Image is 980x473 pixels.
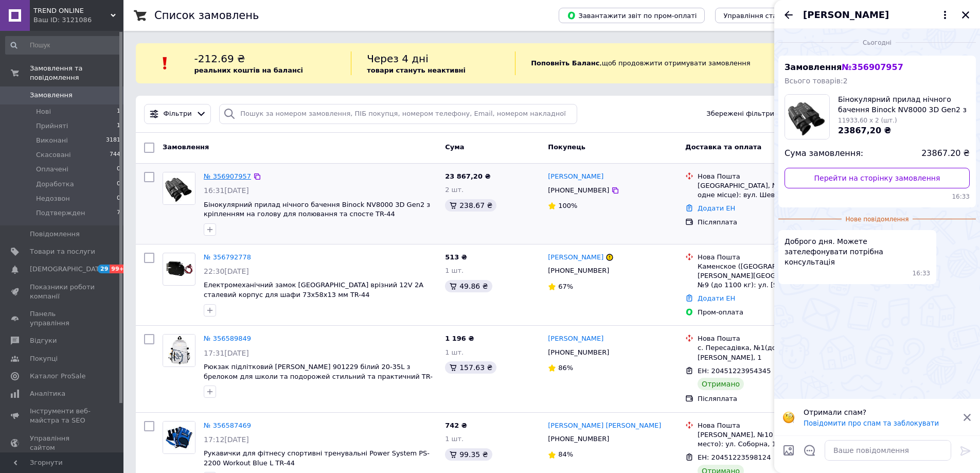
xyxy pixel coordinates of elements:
div: [PHONE_NUMBER] [546,184,611,197]
input: Пошук за номером замовлення, ПІБ покупця, номером телефону, Email, номером накладної [219,104,577,124]
button: Повідомити про спам та заблокувати [804,419,939,427]
span: 67% [558,283,573,290]
span: № 356907957 [842,62,903,72]
span: 16:33 12.08.2025 [785,192,970,201]
a: Електромеханічний замок [GEOGRAPHIC_DATA] врізний 12V 2A сталевий корпус для шафи 73x58x13 мм TR-44 [204,281,423,299]
div: [PERSON_NAME], №10 (до 30 кг на одно место): ул. Соборна, 1 [698,430,842,449]
div: 49.86 ₴ [445,280,492,292]
span: 23 867,20 ₴ [445,172,490,180]
div: 238.67 ₴ [445,199,496,212]
span: 0 [117,165,120,174]
div: Післяплата [698,218,842,227]
span: 2 шт. [445,186,464,194]
span: 1 шт. [445,435,464,443]
div: 157.63 ₴ [445,361,496,374]
span: 0 [117,194,120,203]
a: Фото товару [163,334,195,367]
span: 1 шт. [445,267,464,274]
span: Бінокулярний прилад нічного бачення Binock NV8000 3D Gen2 з кріпленням на голову для полювання та... [838,94,970,115]
span: 1 [117,107,120,116]
span: 1 [117,121,120,131]
span: 1 196 ₴ [445,335,474,342]
span: 3181 [106,136,120,145]
button: Відкрити шаблони відповідей [803,444,816,457]
img: :exclamation: [157,56,173,71]
img: Фото товару [163,335,195,366]
span: Доставка та оплата [685,143,761,151]
span: Виконані [36,136,68,145]
span: Недозвон [36,194,70,203]
span: Прийняті [36,121,68,131]
b: Поповніть Баланс [531,59,599,67]
span: Каталог ProSale [30,372,85,381]
span: 11933,60 x 2 (шт.) [838,117,897,124]
span: Замовлення [163,143,209,151]
button: Закрити [959,9,972,21]
div: , щоб продовжити отримувати замовлення [515,51,831,75]
span: Бінокулярний прилад нічного бачення Binock NV8000 3D Gen2 з кріпленням на голову для полювання та... [204,201,430,218]
span: ЕН: 20451223954345 [698,367,771,375]
div: Післяплата [698,394,842,404]
span: 16:33 12.08.2025 [913,269,931,278]
span: 16:31[DATE] [204,186,249,195]
span: Скасовані [36,150,71,160]
span: Всього товарів: 2 [785,77,848,85]
span: Повідомлення [30,230,80,239]
a: № 356792778 [204,253,251,261]
span: TREND ONLINE [33,6,111,15]
h1: Список замовлень [154,9,259,22]
img: Фото товару [163,172,195,204]
span: Через 4 дні [367,52,429,65]
span: Сьогодні [859,39,896,47]
span: 1 шт. [445,348,464,356]
span: Збережені фільтри: [706,109,776,119]
span: Cума [445,143,464,151]
span: Замовлення та повідомлення [30,64,123,82]
span: Управління статусами [723,12,802,20]
a: Перейти на сторінку замовлення [785,168,970,188]
img: :face_with_monocle: [782,411,795,424]
button: Управління статусами [715,8,810,23]
a: № 356587469 [204,422,251,429]
span: 744 [110,150,120,160]
span: Покупець [548,143,585,151]
a: [PERSON_NAME] [548,253,603,262]
div: Каменское ([GEOGRAPHIC_DATA], [PERSON_NAME][GEOGRAPHIC_DATA].), №9 (до 1100 кг): ул. [STREET_ADDR... [698,262,842,290]
div: Ваш ID: 3121086 [33,15,123,25]
span: Показники роботи компанії [30,283,95,301]
span: 99+ [110,265,127,273]
span: 86% [558,364,573,372]
span: Подтвержден [36,208,85,218]
a: Додати ЕН [698,204,735,212]
a: № 356907957 [204,172,251,180]
span: Товари та послуги [30,247,95,256]
span: 23867.20 ₴ [921,148,970,160]
a: Фото товару [163,253,195,286]
a: [PERSON_NAME] [548,334,603,344]
span: Рукавички для фітнесу спортивні тренувальні Power System PS-2200 Workout Blue L TR-44 [204,449,430,467]
span: 17:31[DATE] [204,349,249,357]
a: Фото товару [163,421,195,454]
button: Назад [782,9,795,21]
img: Фото товару [163,257,195,281]
div: 99.35 ₴ [445,448,492,461]
img: Фото товару [163,422,195,453]
span: 22:30[DATE] [204,267,249,275]
span: Доброго дня. Можете зателефонувати потрібна консультація [785,236,930,267]
span: 513 ₴ [445,253,467,261]
a: № 356589849 [204,335,251,342]
a: [PERSON_NAME] [PERSON_NAME] [548,421,661,431]
div: [GEOGRAPHIC_DATA], №1 (до 30 кг на одне місце): вул. Шевченка, 71 [698,181,842,200]
span: Нове повідомлення [842,215,913,224]
span: 100% [558,202,577,209]
span: 84% [558,450,573,458]
span: [PERSON_NAME] [803,8,889,22]
div: Нова Пошта [698,334,842,343]
div: Нова Пошта [698,172,842,181]
span: Замовлення [30,91,73,100]
span: 17:12[DATE] [204,435,249,444]
div: Пром-оплата [698,308,842,317]
span: 23867,20 ₴ [838,126,891,135]
span: Сума замовлення: [785,148,863,160]
a: Рюкзак підлітковий [PERSON_NAME] 901229 білий 20-35L з брелоком для школи та подорожей стильний т... [204,363,433,390]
